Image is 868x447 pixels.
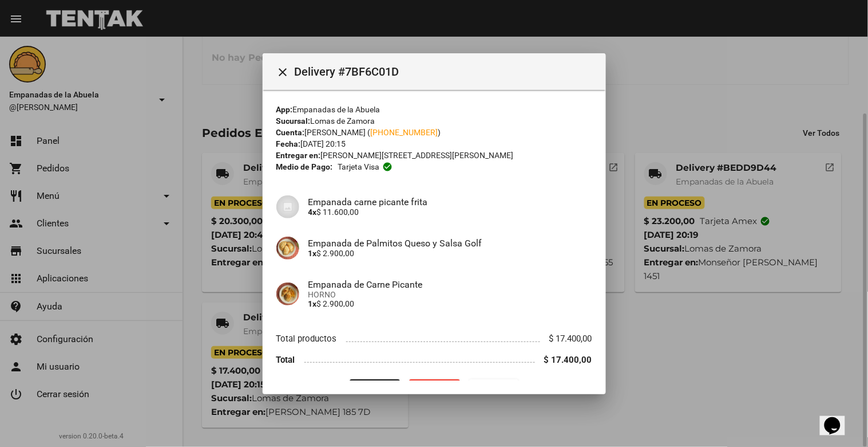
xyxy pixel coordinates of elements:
[295,62,597,81] span: Delivery #7BF6C01D
[276,161,333,172] strong: Medio de Pago:
[276,105,293,114] strong: App:
[469,379,518,400] button: Imprimir
[308,249,592,258] p: $ 2.900,00
[276,104,592,115] div: Empanadas de la Abuela
[308,197,592,207] h4: Empanada carne picante frita
[276,283,299,305] img: 244b8d39-ba06-4741-92c7-e12f1b13dfde.jpg
[308,299,317,308] b: 1x
[276,115,592,127] div: Lomas de Zamora
[382,162,393,172] mat-icon: check_circle
[276,328,592,350] li: Total productos $ 17.400,00
[350,379,400,400] button: Finalizar
[276,139,301,148] strong: Fecha:
[338,161,379,172] span: Tarjeta visa
[276,127,592,138] div: [PERSON_NAME] ( )
[272,60,295,83] button: Cerrar
[308,290,592,299] span: HORNO
[276,116,311,126] strong: Sucursal:
[276,195,299,218] img: 07c47add-75b0-4ce5-9aba-194f44787723.jpg
[276,65,290,79] mat-icon: Cerrar
[276,349,592,370] li: Total $ 17.400,00
[308,207,317,217] b: 4x
[409,379,460,400] button: Cancelar
[276,150,592,161] div: [PERSON_NAME][STREET_ADDRESS][PERSON_NAME]
[276,138,592,150] div: [DATE] 20:15
[276,151,321,160] strong: Entregar en:
[371,128,438,137] a: [PHONE_NUMBER]
[820,401,857,436] iframe: chat widget
[308,249,317,258] b: 1x
[308,238,592,249] h4: Empanada de Palmitos Queso y Salsa Golf
[308,207,592,217] p: $ 11.600,00
[276,237,299,260] img: 23889947-f116-4e8f-977b-138207bb6e24.jpg
[308,299,592,308] p: $ 2.900,00
[308,279,592,290] h4: Empanada de Carne Picante
[276,128,305,137] strong: Cuenta:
